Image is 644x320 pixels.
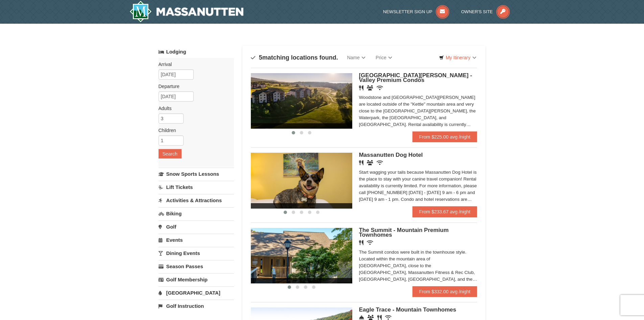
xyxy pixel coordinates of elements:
label: Departure [159,83,229,90]
i: Wireless Internet (free) [385,315,391,320]
i: Concierge Desk [359,315,364,320]
h4: matching locations found. [251,54,338,61]
i: Banquet Facilities [367,160,373,165]
a: Golf [159,220,234,233]
a: Biking [159,207,234,220]
a: Lift Tickets [159,181,234,193]
i: Restaurant [359,85,363,90]
span: The Summit - Mountain Premium Townhomes [359,227,449,238]
a: Season Passes [159,260,234,273]
span: [GEOGRAPHIC_DATA][PERSON_NAME] - Valley Premium Condos [359,72,472,83]
i: Restaurant [377,315,382,320]
a: Newsletter Sign Up [383,9,449,14]
label: Children [159,127,229,134]
a: [GEOGRAPHIC_DATA] [159,286,234,299]
i: Conference Facilities [367,315,374,320]
a: Lodging [159,46,234,58]
div: Start wagging your tails because Massanutten Dog Hotel is the place to stay with your canine trav... [359,169,477,203]
span: Massanutten Dog Hotel [359,152,423,158]
i: Wireless Internet (free) [377,160,383,165]
i: Restaurant [359,160,363,165]
a: Snow Sports Lessons [159,168,234,180]
a: Activities & Attractions [159,194,234,207]
div: The Summit condos were built in the townhouse style. Located within the mountain area of [GEOGRAP... [359,249,477,283]
a: From $233.67 avg /night [412,206,477,217]
label: Arrival [159,61,229,68]
i: Wireless Internet (free) [367,240,373,245]
span: Eagle Trace - Mountain Townhomes [359,306,456,313]
span: Owner's Site [461,9,493,14]
label: Adults [159,105,229,112]
a: Owner's Site [461,9,510,14]
i: Banquet Facilities [367,85,373,90]
a: Dining Events [159,247,234,259]
div: Woodstone and [GEOGRAPHIC_DATA][PERSON_NAME] are located outside of the "Kettle" mountain area an... [359,94,477,128]
a: Massanutten Resort [129,1,244,22]
span: 5 [259,54,262,61]
i: Restaurant [359,240,363,245]
a: Events [159,234,234,246]
a: Name [342,51,371,64]
a: Price [371,51,397,64]
a: My Itinerary [435,52,480,63]
a: Golf Membership [159,273,234,286]
a: Golf Instruction [159,300,234,312]
a: From $225.00 avg /night [412,131,477,142]
i: Wireless Internet (free) [377,85,383,90]
img: Massanutten Resort Logo [129,1,244,22]
button: Search [159,149,182,158]
span: Newsletter Sign Up [383,9,432,14]
a: From $332.00 avg /night [412,286,477,297]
